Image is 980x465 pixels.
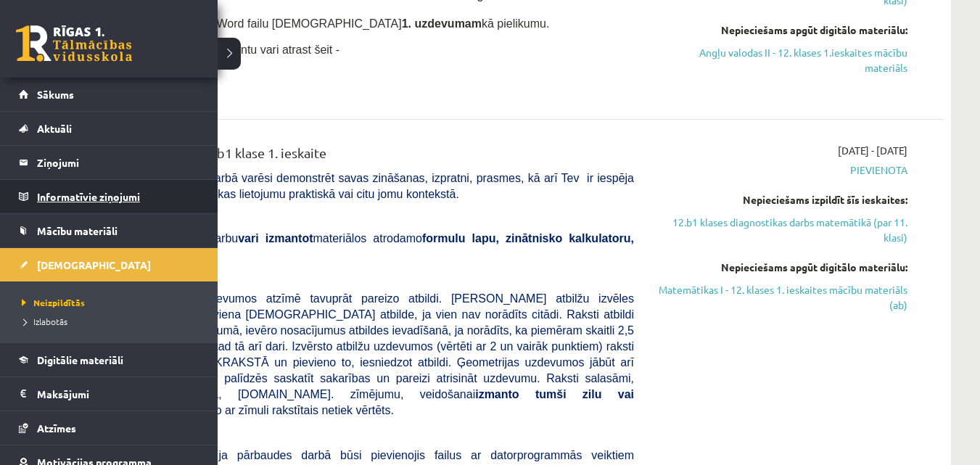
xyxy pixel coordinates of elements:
span: Mācību materiāli [37,224,118,237]
a: Rīgas 1. Tālmācības vidusskola [16,25,132,62]
a: Digitālie materiāli [19,343,199,376]
span: Neizpildītās [18,297,85,308]
legend: Maksājumi [37,377,199,411]
a: Matemātikas I - 12. klases 1. ieskaites mācību materiāls (ab) [656,282,907,313]
b: vari izmantot [238,232,313,244]
b: izmanto [475,388,519,400]
span: [DATE] - [DATE] [838,143,907,158]
a: Sākums [19,78,199,111]
div: Nepieciešams apgūt digitālo materiālu: [656,22,907,38]
a: Informatīvie ziņojumi [19,180,199,213]
a: Angļu valodas II - 12. klases 1.ieskaites mācību materiāls [656,45,907,75]
a: [DEMOGRAPHIC_DATA] [19,248,199,281]
a: Mācību materiāli [19,214,199,247]
a: Neizpildītās [18,296,203,309]
div: Nepieciešams izpildīt šīs ieskaites: [656,192,907,207]
legend: Informatīvie ziņojumi [37,180,199,213]
span: Atzīmes [37,421,76,435]
span: Pievienota [656,162,907,178]
a: Maksājumi [19,377,199,411]
span: Atbilžu izvēles uzdevumos atzīmē tavuprāt pareizo atbildi. [PERSON_NAME] atbilžu izvēles uzdevuma... [109,292,634,416]
a: 12.b1 klases diagnostikas darbs matemātikā (par 11. klasi) [656,215,907,245]
a: Izlabotās [18,315,203,328]
strong: 1. uzdevumam [402,17,482,30]
div: Matemātika JK 12.b1 klase 1. ieskaite [109,143,634,170]
span: Izlabotās [18,316,67,327]
legend: Ziņojumi [37,146,199,179]
span: Veicot pārbaudes darbu materiālos atrodamo [109,232,634,260]
span: Aktuāli [37,122,72,135]
span: Sākums [37,88,74,101]
span: Digitālie materiāli [37,353,123,366]
span: [PERSON_NAME] darbā varēsi demonstrēt savas zināšanas, izpratni, prasmes, kā arī Tev ir iespēja d... [109,172,634,200]
a: Aktuāli [19,112,199,145]
span: Pievieno sagatavoto Word failu [DEMOGRAPHIC_DATA] kā pielikumu. [109,17,549,30]
a: Ziņojumi [19,146,199,179]
div: Nepieciešams apgūt digitālo materiālu: [656,260,907,275]
a: Atzīmes [19,411,199,445]
span: [DEMOGRAPHIC_DATA] [37,258,151,271]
